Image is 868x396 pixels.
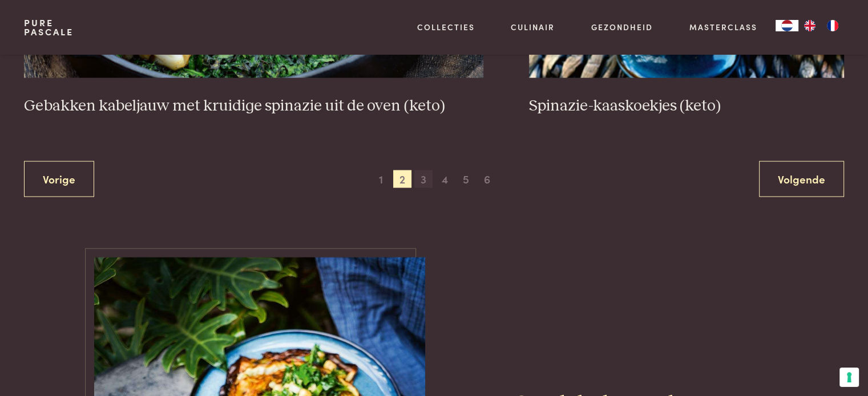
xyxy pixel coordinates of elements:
[798,20,844,31] ul: Language list
[457,170,475,189] span: 5
[414,170,433,189] span: 3
[839,368,859,387] button: Uw voorkeuren voor toestemming voor trackingtechnologieën
[393,170,411,189] span: 2
[24,96,483,116] h3: Gebakken kabeljauw met kruidige spinazie uit de oven (keto)
[372,170,390,189] span: 1
[759,161,844,197] a: Volgende
[435,170,454,189] span: 4
[689,21,757,33] a: Masterclass
[511,21,555,33] a: Culinair
[776,20,798,31] a: NL
[529,96,844,116] h3: Spinazie-kaaskoekjes (keto)
[478,170,496,189] span: 6
[776,20,844,31] aside: Language selected: Nederlands
[417,21,475,33] a: Collecties
[591,21,653,33] a: Gezondheid
[821,20,844,31] a: FR
[24,18,74,36] a: PurePascale
[24,161,94,197] a: Vorige
[776,20,798,31] div: Language
[798,20,821,31] a: EN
